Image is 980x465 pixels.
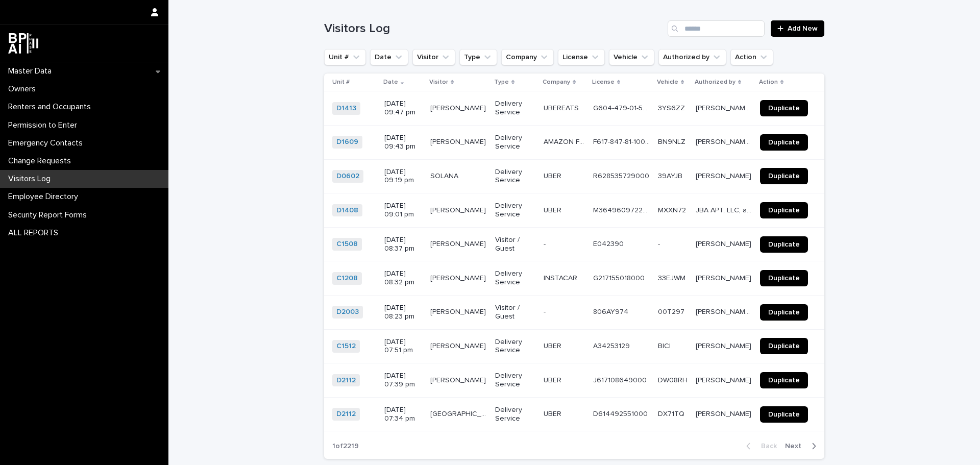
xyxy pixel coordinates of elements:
[430,408,489,419] p: [GEOGRAPHIC_DATA]
[544,238,548,249] p: -
[544,374,563,385] p: UBER
[430,136,488,146] p: CARLOS FLORES
[384,372,422,389] p: [DATE] 07:39 pm
[658,136,688,146] p: BN9NLZ
[430,238,488,249] p: LEONARSDO PEREZ
[384,406,422,423] p: [DATE] 07:34 pm
[494,77,509,88] p: Type
[768,342,800,350] span: Duplicate
[658,102,687,113] p: 3YS6ZZ
[384,270,422,287] p: [DATE] 08:32 pm
[336,376,356,385] a: D2112
[495,168,535,185] p: Delivery Service
[544,408,563,419] p: UBER
[760,168,808,184] a: Duplicate
[4,102,99,112] p: Renters and Occupants
[544,204,563,215] p: UBER
[384,202,422,219] p: [DATE] 09:01 pm
[593,374,649,385] p: J617108649000
[324,91,824,126] tr: D1413 [DATE] 09:47 pm[PERSON_NAME][PERSON_NAME] Delivery ServiceUBEREATSUBEREATS G604-479-01-500-...
[384,304,422,321] p: [DATE] 08:23 pm
[495,304,535,321] p: Visitor / Guest
[324,49,366,65] button: Unit #
[412,49,455,65] button: Visitor
[544,306,548,316] p: -
[332,77,350,88] p: Unit #
[768,139,800,146] span: Duplicate
[696,408,753,419] p: [PERSON_NAME]
[8,33,38,54] img: dwgmcNfxSF6WIOOXiGgu
[593,170,651,181] p: R628535729000
[430,204,488,215] p: YOSMEL MATURELL
[544,170,563,181] p: UBER
[768,377,800,384] span: Duplicate
[696,340,753,351] p: [PERSON_NAME]
[781,442,824,451] button: Next
[370,49,408,65] button: Date
[593,340,632,351] p: A34253129
[760,236,808,253] a: Duplicate
[760,100,808,116] a: Duplicate
[336,206,358,215] a: D1408
[658,306,687,316] p: 00T297
[324,261,824,296] tr: C1208 [DATE] 08:32 pm[PERSON_NAME][PERSON_NAME] Delivery ServiceINSTACARINSTACAR G217155018000G21...
[324,125,824,159] tr: D1609 [DATE] 09:43 pm[PERSON_NAME][PERSON_NAME] Delivery ServiceAMAZON FLEXAMAZON FLEX F617-847-8...
[495,236,535,253] p: Visitor / Guest
[543,77,570,88] p: Company
[768,173,800,180] span: Duplicate
[696,102,754,113] p: Juan Jose Lopez Murphy
[430,374,488,385] p: [PERSON_NAME]
[336,240,358,249] a: C1508
[696,170,753,181] p: [PERSON_NAME]
[429,77,448,88] p: Visitor
[593,204,652,215] p: M364960972260
[324,227,824,261] tr: C1508 [DATE] 08:37 pm[PERSON_NAME][PERSON_NAME] Visitor / Guest-- E042390E042390 -- [PERSON_NAME]...
[4,210,95,220] p: Security Report Forms
[4,228,66,238] p: ALL REPORTS
[730,49,773,65] button: Action
[384,236,422,253] p: [DATE] 08:37 pm
[324,21,664,36] h1: Visitors Log
[696,306,754,316] p: Hector Eduardo Leon Rivera
[324,159,824,193] tr: D0602 [DATE] 09:19 pmSOLANASOLANA Delivery ServiceUBERUBER R628535729000R628535729000 39AYJB39AYJ...
[495,134,535,151] p: Delivery Service
[495,338,535,355] p: Delivery Service
[593,306,630,316] p: 806AY974
[760,202,808,218] a: Duplicate
[658,408,687,419] p: DX71TQ
[324,329,824,363] tr: C1512 [DATE] 07:51 pm[PERSON_NAME][PERSON_NAME] Delivery ServiceUBERUBER A34253129A34253129 BICIB...
[768,105,800,112] span: Duplicate
[4,66,60,76] p: Master Data
[430,272,488,283] p: XIOMARA GONZALEZ
[658,238,662,249] p: -
[760,270,808,286] a: Duplicate
[609,49,654,65] button: Vehicle
[4,84,44,94] p: Owners
[336,274,358,283] a: C1208
[658,49,726,65] button: Authorized by
[760,338,808,354] a: Duplicate
[592,77,615,88] p: License
[593,238,626,249] p: E042390
[768,309,800,316] span: Duplicate
[336,138,358,146] a: D1609
[384,134,422,151] p: [DATE] 09:43 pm
[336,410,356,419] a: D2112
[696,204,754,215] p: JBA APT, LLC, a Florida limited liability company C/O Juanita Barberi Aristizabal
[768,207,800,214] span: Duplicate
[384,100,422,117] p: [DATE] 09:47 pm
[336,104,356,113] a: D1413
[324,363,824,398] tr: D2112 [DATE] 07:39 pm[PERSON_NAME][PERSON_NAME] Delivery ServiceUBERUBER J617108649000J6171086490...
[668,20,765,37] div: Search
[384,338,422,355] p: [DATE] 07:51 pm
[544,272,579,283] p: INSTACAR
[696,272,753,283] p: Cheri Rosenthal
[324,193,824,228] tr: D1408 [DATE] 09:01 pm[PERSON_NAME][PERSON_NAME] Delivery ServiceUBERUBER M364960972260M3649609722...
[658,374,690,385] p: DW08RH
[771,20,824,37] a: Add New
[336,308,359,316] a: D2003
[4,120,85,130] p: Permission to Enter
[544,340,563,351] p: UBER
[324,434,367,459] p: 1 of 2219
[336,172,359,181] a: D0602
